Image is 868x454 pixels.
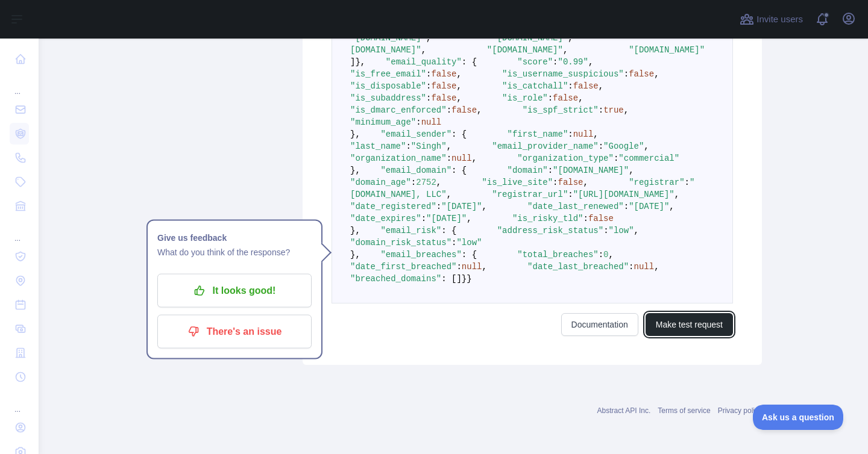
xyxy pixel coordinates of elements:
[462,57,477,67] span: : {
[599,81,603,91] span: ,
[350,238,451,247] span: "domain_risk_status"
[350,141,406,151] span: "last_name"
[350,117,416,127] span: "minimum_age"
[603,105,624,115] span: true
[629,45,705,55] span: "[DOMAIN_NAME]"
[644,141,649,151] span: ,
[624,69,629,79] span: :
[646,313,733,336] button: Make test request
[482,202,486,211] span: ,
[406,141,410,151] span: :
[609,226,634,235] span: "low"
[618,154,679,163] span: "commercial"
[441,202,482,211] span: "[DATE]"
[451,105,477,115] span: false
[431,81,456,91] span: false
[355,57,365,67] span: },
[497,226,603,235] span: "address_risk_status"
[462,250,477,260] span: : {
[563,45,568,55] span: ,
[380,166,451,175] span: "email_domain"
[350,226,360,235] span: },
[517,250,598,260] span: "total_breaches"
[456,93,461,103] span: ,
[573,81,599,91] span: false
[553,93,578,103] span: false
[426,214,467,223] span: "[DATE]"
[624,105,629,115] span: ,
[477,105,482,115] span: ,
[588,214,614,223] span: false
[523,105,599,115] span: "is_spf_strict"
[421,45,426,55] span: ,
[573,190,675,199] span: "[URL][DOMAIN_NAME]"
[517,57,553,67] span: "score"
[654,69,659,79] span: ,
[599,105,603,115] span: :
[431,93,456,103] span: false
[447,154,451,163] span: :
[609,250,614,260] span: ,
[553,178,558,187] span: :
[588,57,593,67] span: ,
[380,226,441,235] span: "email_risk"
[416,178,436,187] span: 2752
[350,93,426,103] span: "is_subaddress"
[10,72,29,96] div: ...
[603,250,608,260] span: 0
[583,178,588,187] span: ,
[568,81,573,91] span: :
[462,274,467,284] span: }
[467,274,471,284] span: }
[614,154,618,163] span: :
[561,313,638,336] a: Documentation
[157,245,312,260] p: What do you think of the response?
[685,178,690,187] span: :
[629,69,654,79] span: false
[583,214,588,223] span: :
[426,93,431,103] span: :
[558,178,583,187] span: false
[558,57,588,67] span: "0.99"
[447,190,451,199] span: ,
[599,250,603,260] span: :
[350,129,360,139] span: },
[629,178,684,187] span: "registrar"
[487,45,563,55] span: "[DOMAIN_NAME]"
[593,129,598,139] span: ,
[456,262,461,272] span: :
[416,117,421,127] span: :
[492,190,568,199] span: "registrar_url"
[548,166,553,175] span: :
[350,166,360,175] span: },
[634,262,655,272] span: null
[386,57,462,67] span: "email_quality"
[553,57,558,67] span: :
[568,190,573,199] span: :
[472,154,477,163] span: ,
[436,202,441,211] span: :
[447,141,451,151] span: ,
[451,154,472,163] span: null
[599,141,603,151] span: :
[350,69,426,79] span: "is_free_email"
[451,129,467,139] span: : {
[426,81,431,91] span: :
[527,202,624,211] span: "date_last_renewed"
[350,214,421,223] span: "date_expires"
[426,69,431,79] span: :
[467,214,471,223] span: ,
[578,93,583,103] span: ,
[436,178,441,187] span: ,
[658,406,710,415] a: Terms of service
[350,262,456,272] span: "date_first_breached"
[517,154,614,163] span: "organization_type"
[447,105,451,115] span: :
[350,57,355,67] span: ]
[350,81,426,91] span: "is_disposable"
[548,93,553,103] span: :
[456,238,482,247] span: "low"
[629,166,634,175] span: ,
[350,178,411,187] span: "domain_age"
[10,390,29,414] div: ...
